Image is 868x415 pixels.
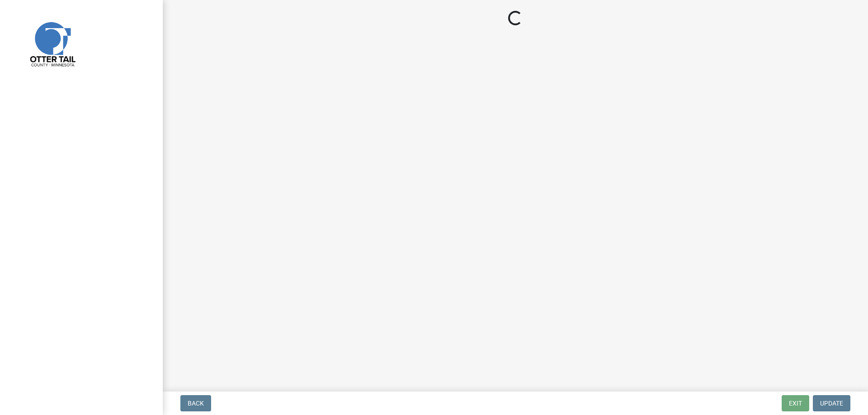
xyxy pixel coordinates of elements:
[188,400,204,407] span: Back
[813,395,850,411] button: Update
[180,395,211,411] button: Back
[820,400,843,407] span: Update
[18,9,86,77] img: Otter Tail County, Minnesota
[782,395,809,411] button: Exit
